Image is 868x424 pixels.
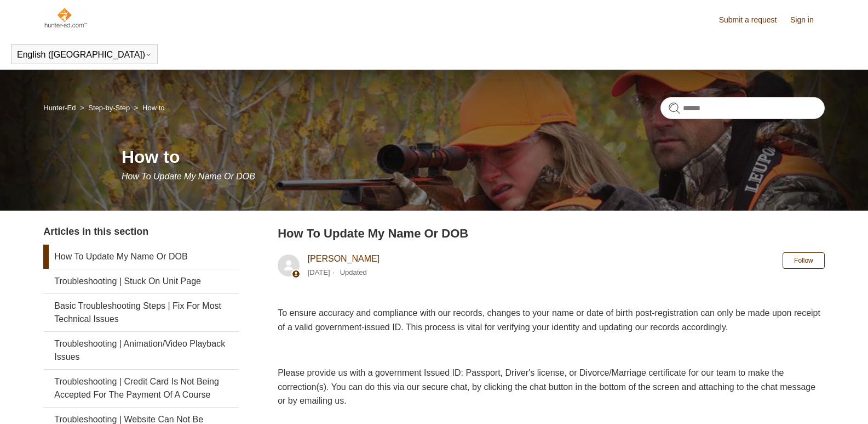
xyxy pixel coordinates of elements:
[122,144,825,170] h1: How to
[43,269,239,293] a: Troubleshooting | Stuck On Unit Page
[43,104,78,112] li: Hunter-Ed
[43,104,76,112] a: Hunter-Ed
[278,368,815,405] span: Please provide us with a government Issued ID: Passport, Driver's license, or Divorce/Marriage ce...
[340,268,367,276] li: Updated
[132,104,165,112] li: How to
[43,294,239,331] a: Basic Troubleshooting Steps | Fix For Most Technical Issues
[17,50,152,60] button: English ([GEOGRAPHIC_DATA])
[308,268,330,276] time: 04/08/2025, 13:08
[43,332,239,369] a: Troubleshooting | Animation/Video Playback Issues
[278,306,825,334] p: To ensure accuracy and compliance with our records, changes to your name or date of birth post-re...
[122,172,255,181] span: How To Update My Name Or DOB
[790,14,825,26] a: Sign in
[308,254,380,263] a: [PERSON_NAME]
[43,226,148,237] span: Articles in this section
[78,104,132,112] li: Step-by-Step
[142,104,164,112] a: How to
[719,14,788,26] a: Submit a request
[783,252,825,269] button: Follow Article
[43,245,239,269] a: How To Update My Name Or DOB
[278,224,825,242] h2: How To Update My Name Or DOB
[43,7,88,29] img: Hunter-Ed Help Center home page
[660,97,825,119] input: Search
[88,104,130,112] a: Step-by-Step
[43,370,239,407] a: Troubleshooting | Credit Card Is Not Being Accepted For The Payment Of A Course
